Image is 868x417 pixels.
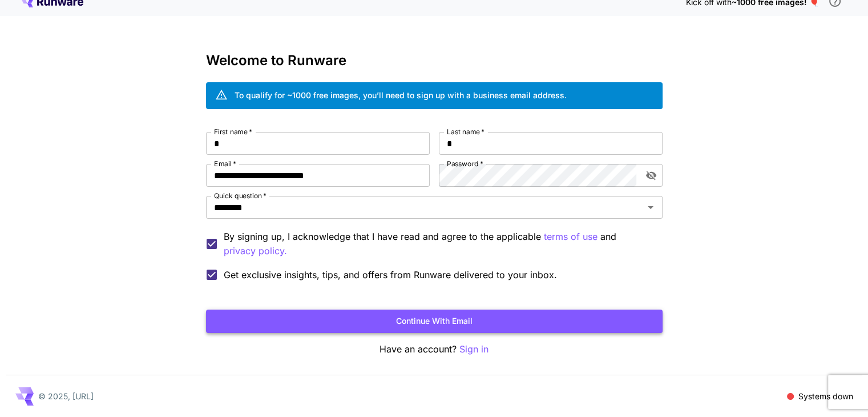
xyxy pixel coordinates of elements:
p: Systems down [798,390,853,402]
button: Sign in [459,342,488,356]
button: By signing up, I acknowledge that I have read and agree to the applicable and privacy policy. [544,230,597,244]
p: terms of use [544,230,597,244]
label: Password [447,159,483,169]
button: Continue with email [206,310,663,333]
button: By signing up, I acknowledge that I have read and agree to the applicable terms of use and [224,244,287,258]
label: Email [214,159,236,169]
button: Open [643,199,659,215]
span: Get exclusive insights, tips, and offers from Runware delivered to your inbox. [224,268,557,282]
label: Last name [447,127,485,137]
div: To qualify for ~1000 free images, you’ll need to sign up with a business email address. [235,89,567,101]
label: Quick question [214,191,267,201]
p: By signing up, I acknowledge that I have read and agree to the applicable and [224,230,653,258]
p: © 2025, [URL] [38,390,94,402]
p: privacy policy. [224,244,287,258]
button: toggle password visibility [641,165,661,186]
h3: Welcome to Runware [206,53,663,69]
p: Have an account? [206,342,663,356]
label: First name [214,127,252,137]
